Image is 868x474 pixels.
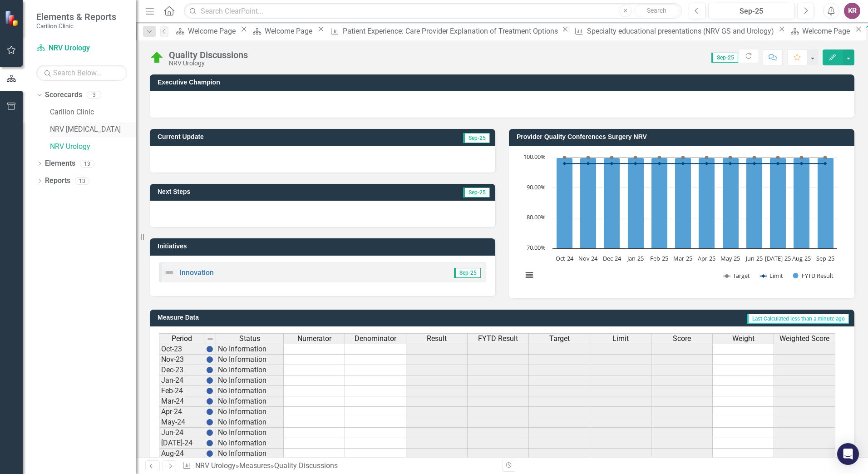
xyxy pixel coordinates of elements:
[527,243,546,252] text: 70.00%
[216,438,284,449] td: No Information
[206,377,213,384] img: BgCOk07PiH71IgAAAABJRU5ErkJggg==
[159,449,204,459] td: Aug-24
[206,419,213,426] img: BgCOk07PiH71IgAAAABJRU5ErkJggg==
[158,133,366,140] h3: Current Update
[776,156,780,159] path: Jul-25, 100. Target.
[159,344,204,355] td: Oct-23
[753,156,756,159] path: Jun-25, 100. Target.
[708,3,795,19] button: Sep-25
[206,439,213,447] img: BgCOk07PiH71IgAAAABJRU5ErkJggg==
[36,65,127,81] input: Search Below...
[557,158,573,248] path: Oct-24, 100. FYTD Result.
[844,3,860,19] div: KR
[159,355,204,365] td: Nov-23
[746,158,763,248] path: Jun-25, 100. FYTD Result.
[563,162,567,165] path: Oct-24, 98. Limit.
[732,335,755,343] span: Weight
[463,188,490,197] span: Sep-25
[818,158,834,248] path: Sep-25, 100. FYTD Result.
[634,156,637,159] path: Jan-25, 100. Target.
[527,183,546,191] text: 90.00%
[527,213,546,221] text: 80.00%
[675,158,691,248] path: Mar-25, 100. FYTD Result.
[206,429,213,436] img: BgCOk07PiH71IgAAAABJRU5ErkJggg==
[36,11,116,22] span: Elements & Reports
[792,254,811,262] text: Aug-25
[604,158,620,248] path: Dec-24, 100. FYTD Result.
[720,254,740,262] text: May-25
[265,25,315,37] div: Welcome Page
[159,386,204,396] td: Feb-24
[765,254,791,262] text: [DATE]-25
[45,158,75,169] a: Elements
[75,177,89,185] div: 13
[216,375,284,386] td: No Information
[206,450,213,457] img: BgCOk07PiH71IgAAAABJRU5ErkJggg==
[216,417,284,428] td: No Information
[753,162,756,165] path: Jun-25, 98. Limit.
[159,375,204,386] td: Jan-24
[699,158,715,248] path: Apr-25, 100. FYTD Result.
[159,438,204,449] td: [DATE]-24
[745,254,763,262] text: Jun-25
[184,3,682,19] input: Search ClearPoint...
[297,335,331,343] span: Numerator
[626,254,644,262] text: Jan-25
[711,53,738,63] span: Sep-25
[549,335,570,343] span: Target
[793,272,834,280] button: Show FYTD Result
[729,156,732,159] path: May-25, 100. Target.
[837,443,859,465] div: Open Intercom Messenger
[800,162,804,165] path: Aug-25, 98. Limit.
[610,156,614,159] path: Dec-24, 100. Target.
[705,156,709,159] path: Apr-25, 100. Target.
[159,428,204,438] td: Jun-24
[651,158,668,248] path: Feb-25, 100. FYTD Result.
[587,156,590,159] path: Nov-24, 100. Target.
[173,25,238,37] a: Welcome Page
[650,254,668,262] text: Feb-25
[747,314,849,324] span: Last Calculated less than a minute ago
[523,269,536,281] button: View chart menu, Chart
[578,254,598,262] text: Nov-24
[216,365,284,375] td: No Information
[711,6,792,17] div: Sep-25
[517,133,850,140] h3: Provider Quality Conferences Surgery NRV
[159,407,204,417] td: Apr-24
[802,25,853,37] div: Welcome Page
[159,417,204,428] td: May-24
[779,335,829,343] span: Weighted Score
[587,162,590,165] path: Nov-24, 98. Limit.
[776,162,780,165] path: Jul-25, 98. Limit.
[206,387,213,395] img: BgCOk07PiH71IgAAAABJRU5ErkJggg==
[274,461,338,470] div: Quality Discussions
[216,407,284,417] td: No Information
[794,158,810,248] path: Aug-25, 100. FYTD Result.
[150,50,164,65] img: On Target
[169,60,248,67] div: NRV Urology
[523,153,546,161] text: 100.00%
[463,133,490,143] span: Sep-25
[158,243,491,250] h3: Initiatives
[724,272,750,280] button: Show Target
[172,335,192,343] span: Period
[824,162,827,165] path: Sep-25, 98. Limit.
[628,158,644,248] path: Jan-25, 100. FYTD Result.
[36,43,127,54] a: NRV Urology
[4,10,21,27] img: ClearPoint Strategy
[195,461,236,470] a: NRV Urology
[723,158,739,248] path: May-25, 100. FYTD Result.
[427,335,447,343] span: Result
[556,254,574,262] text: Oct-24
[207,336,214,343] img: 8DAGhfEEPCf229AAAAAElFTkSuQmCC
[216,396,284,407] td: No Information
[355,335,396,343] span: Denominator
[45,176,70,186] a: Reports
[343,25,560,37] div: Patient Experience: Care Provider Explanation of Treatment Options
[206,356,213,363] img: BgCOk07PiH71IgAAAABJRU5ErkJggg==
[50,142,136,152] a: NRV Urology
[50,124,136,135] a: NRV [MEDICAL_DATA]
[681,162,685,165] path: Mar-25, 98. Limit.
[647,7,666,14] span: Search
[158,314,356,321] h3: Measure Data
